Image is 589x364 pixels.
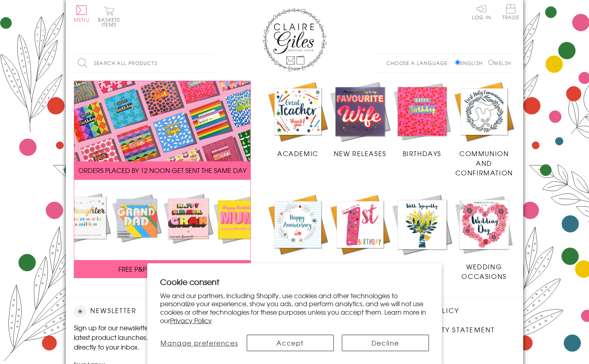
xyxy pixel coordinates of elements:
a: Trade [502,4,519,21]
span: Trade [502,4,519,20]
a: New Releases [329,81,391,159]
a: Age Cards [329,193,391,271]
a: Sympathy [391,193,453,271]
input: Search all products [74,54,214,72]
input: Welsh [488,60,494,65]
span: Manage preferences [160,338,238,348]
label: English [455,59,487,67]
a: Communion and Confirmation [453,81,515,178]
p: Sign up for our newsletter to receive the latest product launches, news and offers directly to yo... [74,323,210,352]
input: Search [206,54,214,72]
span: Wedding Occasions [461,262,506,281]
a: Birthdays [391,81,453,159]
span: Academic [277,148,319,158]
span: Anniversary [272,262,323,271]
span: Menu [74,16,89,23]
span: 0 items [102,16,120,28]
a: Accessibility Statement [395,325,495,336]
a: Anniversary [267,193,329,271]
span: ORDERS PLACED BY 12 NOON GET SENT THE SAME DAY [78,165,246,175]
button: Manage preferences [160,335,239,351]
span: Birthdays [403,148,441,158]
span: New Releases [334,148,386,158]
a: Wedding Occasions [453,193,515,281]
button: Accept [247,335,334,351]
span: Age Cards [338,262,382,271]
a: Academic [267,81,329,159]
h2: Cookie consent [160,276,429,287]
button: Menu [74,5,89,22]
a: Log In [472,4,491,20]
button: Decline [342,335,429,351]
a: Privacy Policy [170,315,212,325]
h2: Newsletter [74,305,210,317]
span: FREE P&P ON ALL UK ORDERS [118,264,207,274]
p: We and our partners, including Shopify, use cookies and other technologies to personalize your ex... [160,291,429,325]
span: Sympathy [403,262,441,271]
button: Basket0 items [98,6,120,27]
input: English [455,60,460,65]
p: Choose a language: [386,59,453,67]
label: Welsh [488,59,511,67]
span: Communion and Confirmation [455,148,513,177]
img: Claire Giles Greetings Cards [262,8,327,71]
